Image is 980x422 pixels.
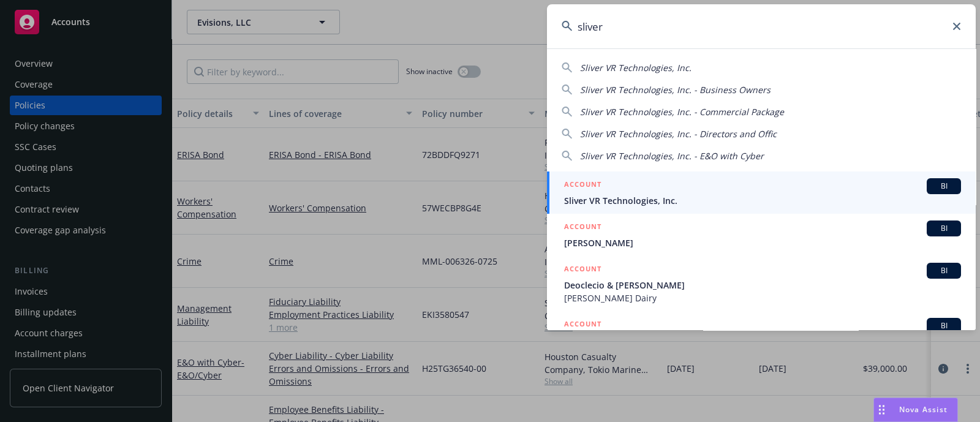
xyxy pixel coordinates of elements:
[932,265,956,276] span: BI
[564,263,601,277] h5: ACCOUNT
[580,128,777,140] span: Sliver VR Technologies, Inc. - Directors and Offic
[564,178,601,193] h5: ACCOUNT
[580,150,764,162] span: Sliver VR Technologies, Inc. - E&O with Cyber
[564,236,961,249] span: [PERSON_NAME]
[580,62,692,73] span: Sliver VR Technologies, Inc.
[564,220,601,235] h5: ACCOUNT
[932,320,956,331] span: BI
[564,194,961,207] span: Sliver VR Technologies, Inc.
[547,171,976,214] a: ACCOUNTBISliver VR Technologies, Inc.
[564,292,961,304] span: [PERSON_NAME] Dairy
[547,4,976,48] input: Search...
[873,398,958,422] button: Nova Assist
[580,84,771,96] span: Sliver VR Technologies, Inc. - Business Owners
[580,106,784,118] span: Sliver VR Technologies, Inc. - Commercial Package
[564,318,601,333] h5: ACCOUNT
[874,398,889,421] div: Drag to move
[899,404,948,415] span: Nova Assist
[547,214,976,256] a: ACCOUNTBI[PERSON_NAME]
[547,256,976,311] a: ACCOUNTBIDeoclecio & [PERSON_NAME][PERSON_NAME] Dairy
[564,279,961,292] span: Deoclecio & [PERSON_NAME]
[932,223,956,234] span: BI
[932,181,956,192] span: BI
[547,311,976,353] a: ACCOUNTBI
